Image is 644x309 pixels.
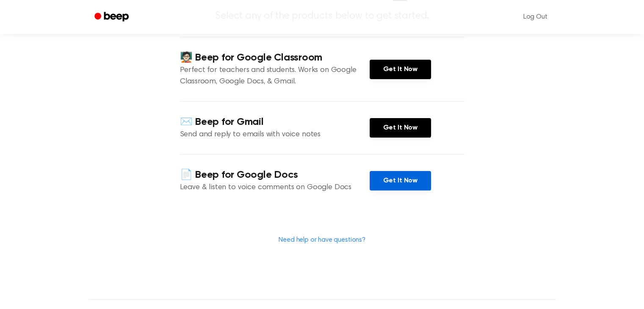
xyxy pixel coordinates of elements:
[180,129,370,141] p: Send and reply to emails with voice notes
[180,65,370,88] p: Perfect for teachers and students. Works on Google Classroom, Google Docs, & Gmail.
[279,237,365,243] a: Need help or have questions?
[180,115,370,129] h4: ✉️ Beep for Gmail
[180,182,370,193] p: Leave & listen to voice comments on Google Docs
[180,51,370,65] h4: 🧑🏻‍🏫 Beep for Google Classroom
[515,7,556,27] a: Log Out
[370,60,431,79] a: Get It Now
[180,168,370,182] h4: 📄 Beep for Google Docs
[370,171,431,190] a: Get It Now
[370,118,431,138] a: Get It Now
[88,9,136,25] a: Beep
